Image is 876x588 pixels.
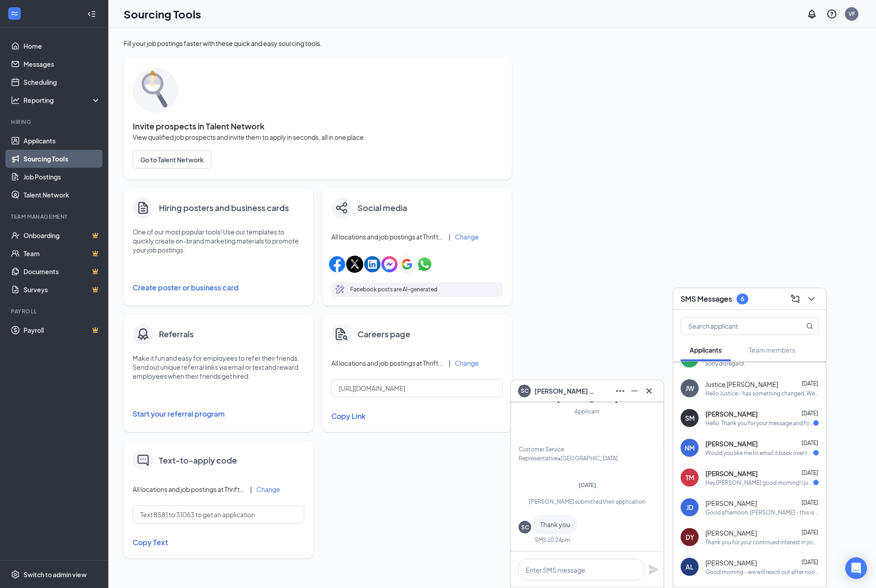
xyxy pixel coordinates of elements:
[575,407,600,416] div: Applicant
[705,528,757,537] span: [PERSON_NAME]
[802,499,818,506] span: [DATE]
[23,150,101,168] a: Sourcing Tools
[705,390,819,397] div: Hello Justice - has something changed. We were expecting you [DATE] for training.
[804,292,819,306] button: ChevronDown
[357,328,410,340] h4: Careers page
[23,132,101,150] a: Applicants
[329,256,345,272] img: facebookIcon
[521,524,529,531] div: SC
[11,308,99,315] div: Payroll
[133,227,304,254] p: One of our most popular tools! Use our templates to quickly create on-brand marketing materials t...
[826,9,837,19] svg: QuestionInfo
[133,405,304,423] button: Start your referral program
[790,294,801,304] svg: ComposeMessage
[159,202,289,214] h4: Hiring posters and business cards
[681,294,732,304] h3: SMS Messages
[788,292,802,306] button: ComposeMessage
[686,473,694,482] div: TM
[519,445,656,463] div: Customer Service Representative • [GEOGRAPHIC_DATA]
[87,9,96,18] svg: Collapse
[613,384,627,398] button: Ellipses
[364,256,380,272] img: linkedinIcon
[23,168,101,186] a: Job Postings
[23,73,101,91] a: Scheduling
[417,256,433,272] img: whatsappIcon
[124,6,201,22] h1: Sourcing Tools
[350,285,437,294] p: Facebook posts are AI-generated
[802,410,818,417] span: [DATE]
[540,520,570,528] span: Thank you
[686,533,694,542] div: DY
[133,485,246,494] span: All locations and job postings at ThriftBooks
[133,151,211,169] button: Go to Talent Network
[705,499,757,508] span: [PERSON_NAME]
[535,536,570,544] div: SMS 10:24pm
[690,346,722,354] span: Applicants
[331,409,503,424] button: Copy Link
[705,380,778,389] span: Justice [PERSON_NAME]
[802,469,818,476] span: [DATE]
[802,380,818,387] span: [DATE]
[705,568,819,576] div: Good morning - we will reach out after noon [DATE], thank you
[449,232,450,242] div: |
[23,96,101,105] div: Reporting
[705,509,819,516] div: Good afternoon, [PERSON_NAME] - this is [PERSON_NAME] with ThriftBooks. I have tried to reach you...
[806,322,813,330] svg: MagnifyingGlass
[519,498,656,505] div: [PERSON_NAME] submitted their application
[23,37,101,55] a: Home
[642,384,656,398] button: Cross
[802,440,818,446] span: [DATE]
[10,9,19,18] svg: WorkstreamLogo
[705,538,819,546] div: Thank you for your continued interest in joining us at ThriftBooks. We would like to move you for...
[23,226,101,244] a: OnboardingCrown
[159,328,194,340] h4: Referrals
[23,186,101,204] a: Talent Network
[741,295,744,303] div: 6
[136,327,150,341] img: badge
[11,118,99,126] div: Hiring
[335,284,346,295] svg: MagicPencil
[23,280,101,299] a: SurveysCrown
[681,317,788,335] input: Search applicant
[705,360,745,367] div: sorry disregard.
[331,232,444,241] span: All locations and job postings at ThriftBooks
[346,256,363,273] img: xIcon
[806,9,817,19] svg: Notifications
[23,244,101,262] a: TeamCrown
[250,484,252,494] div: |
[686,384,694,393] div: JW
[845,557,867,579] div: Open Intercom Messenger
[648,564,659,575] svg: Plane
[124,39,512,48] div: Fill your job postings faster with these quick and easy sourcing tools.
[23,321,101,339] a: PayrollCrown
[685,413,695,423] div: SM
[335,328,348,340] img: careers
[802,529,818,536] span: [DATE]
[686,562,694,571] div: AL
[331,358,444,367] span: All locations and job postings at ThriftBooks
[534,386,598,396] span: [PERSON_NAME] Cross
[705,449,813,457] div: Would you like me to email it back over to you
[629,386,640,396] svg: Minimize
[256,486,280,492] button: Change
[806,294,817,304] svg: ChevronDown
[11,96,20,105] svg: Analysis
[11,213,99,220] div: Team Management
[381,256,398,272] img: facebookMessengerIcon
[848,10,855,18] div: VF
[615,386,626,396] svg: Ellipses
[23,55,101,73] a: Messages
[133,68,178,113] img: sourcing-tools
[399,256,416,273] img: googleIcon
[705,558,757,567] span: [PERSON_NAME]
[449,358,450,368] div: |
[133,122,503,131] span: Invite prospects in Talent Network
[23,570,87,579] div: Switch to admin view
[686,503,693,512] div: JD
[136,200,150,216] svg: Document
[627,384,642,398] button: Minimize
[685,443,695,452] div: NM
[749,346,795,354] span: Team members
[159,454,237,467] h4: Text-to-apply code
